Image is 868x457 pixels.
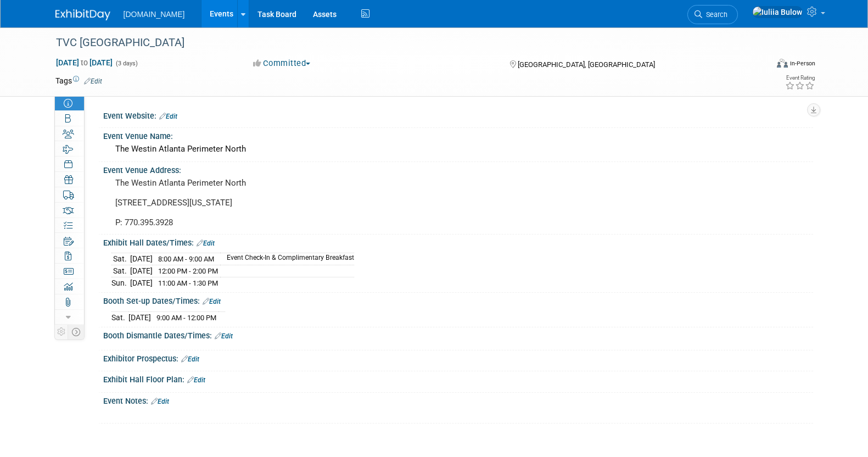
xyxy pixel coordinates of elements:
div: Event Format [703,57,816,74]
td: Sat. [111,265,130,277]
a: Edit [215,332,233,340]
td: [DATE] [128,311,151,323]
a: Edit [84,77,102,85]
td: Personalize Event Tab Strip [55,325,68,339]
td: Event Check-In & Complimentary Breakfast [220,253,354,265]
div: In-Person [789,59,815,68]
span: 12:00 PM - 2:00 PM [158,267,218,275]
span: (3 days) [115,60,138,67]
div: Booth Set-up Dates/Times: [103,293,813,307]
img: Iuliia Bulow [752,6,803,18]
div: The Westin Atlanta Perimeter North [111,141,805,158]
div: Exhibit Hall Dates/Times: [103,235,813,249]
div: Event Notes: [103,393,813,407]
span: 11:00 AM - 1:30 PM [158,279,218,287]
td: Tags [55,75,102,86]
td: [DATE] [130,277,153,288]
span: 8:00 AM - 9:00 AM [158,255,214,263]
div: Event Rating [785,75,815,81]
span: to [79,58,89,67]
a: Edit [181,355,199,363]
div: Booth Dismantle Dates/Times: [103,327,813,342]
a: Edit [187,376,205,384]
pre: The Westin Atlanta Perimeter North [STREET_ADDRESS][US_STATE] P: 770.395.3928 [115,178,387,227]
a: Edit [151,398,169,405]
div: TVC [GEOGRAPHIC_DATA] [52,33,751,53]
div: Event Venue Name: [103,128,813,142]
td: Toggle Event Tabs [68,325,84,339]
img: ExhibitDay [55,9,110,20]
span: Search [702,10,727,19]
span: [GEOGRAPHIC_DATA], [GEOGRAPHIC_DATA] [518,60,655,69]
span: [DOMAIN_NAME] [124,10,185,19]
td: [DATE] [130,253,153,265]
a: Edit [203,298,221,305]
td: Sun. [111,277,130,288]
td: [DATE] [130,265,153,277]
a: Edit [159,113,177,120]
td: Sat. [111,311,128,323]
a: Search [687,5,738,24]
div: Exhibitor Prospectus: [103,350,813,365]
span: [DATE] [DATE] [55,58,113,68]
div: Event Venue Address: [103,162,813,176]
button: Committed [249,58,315,69]
span: 9:00 AM - 12:00 PM [156,314,216,322]
a: Edit [197,239,215,247]
td: Sat. [111,253,130,265]
img: Format-Inperson.png [777,59,788,68]
div: Event Website: [103,108,813,122]
div: Exhibit Hall Floor Plan: [103,371,813,386]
